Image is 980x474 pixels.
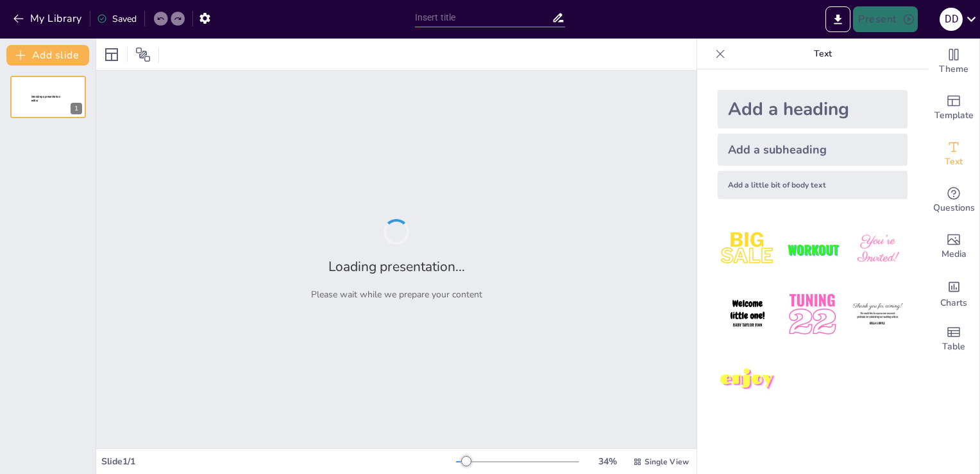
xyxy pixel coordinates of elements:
[928,224,979,270] div: Add images, graphics, shapes or video
[6,45,89,66] button: Add slide
[10,76,86,118] div: 1
[945,155,963,169] span: Text
[933,201,975,215] span: Questions
[71,103,82,114] div: 1
[97,13,137,25] div: Saved
[940,6,963,32] button: D d
[940,8,963,31] div: D d
[934,109,974,123] span: Template
[731,39,915,69] p: Text
[848,220,908,279] img: 3.jpeg
[101,455,456,468] div: Slide 1 / 1
[782,220,842,279] img: 2.jpeg
[928,131,979,177] div: Add text boxes
[718,285,777,344] img: 4.jpeg
[939,62,968,76] span: Theme
[782,285,842,344] img: 5.jpeg
[645,457,689,467] span: Single View
[718,90,908,128] div: Add a heading
[718,350,777,410] img: 7.jpeg
[592,455,623,468] div: 34 %
[848,285,908,344] img: 6.jpeg
[942,247,967,261] span: Media
[135,47,151,62] span: Position
[825,6,850,32] button: Export to PowerPoint
[10,8,87,29] button: My Library
[718,220,777,279] img: 1.jpeg
[928,270,979,316] div: Add charts and graphs
[328,258,465,276] h2: Loading presentation...
[928,85,979,131] div: Add ready made slides
[718,171,908,199] div: Add a little bit of body text
[940,296,967,310] span: Charts
[311,288,482,301] p: Please wait while we prepare your content
[415,8,552,27] input: Insert title
[853,6,917,32] button: Present
[101,44,122,65] div: Layout
[718,134,908,166] div: Add a subheading
[928,177,979,224] div: Get real-time input from your audience
[928,316,979,362] div: Add a table
[31,95,60,102] span: Sendsteps presentation editor
[928,39,979,85] div: Change the overall theme
[942,340,965,354] span: Table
